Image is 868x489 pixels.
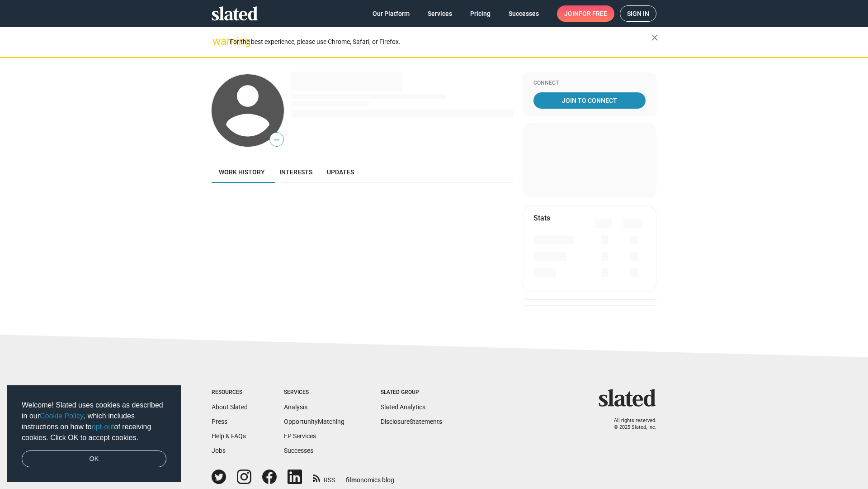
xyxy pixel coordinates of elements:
[212,403,248,411] a: About Slated
[22,400,166,443] span: Welcome! Slated uses cookies as described in our , which includes instructions on how to of recei...
[557,5,614,22] a: Joinfor free
[284,447,313,454] a: Successes
[620,5,656,22] a: Sign in
[212,447,226,454] a: Jobs
[564,5,607,22] span: Join
[533,213,550,223] mat-card-title: Stats
[381,389,442,396] div: Slated Group
[463,5,498,22] a: Pricing
[604,417,656,431] p: All rights reserved. © 2025 Slated, Inc.
[533,92,646,109] a: Join To Connect
[649,32,660,43] mat-icon: close
[428,5,452,22] span: Services
[284,432,316,440] a: EP Services
[470,5,491,22] span: Pricing
[420,5,459,22] a: Services
[212,432,246,440] a: Help & FAQs
[212,36,223,47] mat-icon: warning
[92,423,114,431] a: opt-out
[284,418,344,425] a: OpportunityMatching
[212,418,227,425] a: Press
[381,403,425,411] a: Slated Analytics
[272,161,320,183] a: Interests
[40,412,84,420] a: Cookie Policy
[535,92,644,109] span: Join To Connect
[327,168,354,176] span: Updates
[533,80,646,87] div: Connect
[219,168,265,176] span: Work history
[7,385,181,482] div: cookieconsent
[627,6,649,21] span: Sign in
[509,5,539,22] span: Successes
[501,5,546,22] a: Successes
[346,469,394,484] a: filmonomics blog
[346,476,357,484] span: film
[365,5,417,22] a: Our Platform
[270,134,283,146] span: —
[284,403,307,411] a: Analysis
[579,5,607,22] span: for free
[373,5,410,22] span: Our Platform
[22,451,166,468] a: dismiss cookie message
[284,389,344,396] div: Services
[313,470,335,484] a: RSS
[320,161,361,183] a: Updates
[212,161,272,183] a: Work history
[230,36,651,48] div: For the best experience, please use Chrome, Safari, or Firefox.
[212,389,248,396] div: Resources
[381,418,442,425] a: DisclosureStatements
[279,168,312,176] span: Interests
